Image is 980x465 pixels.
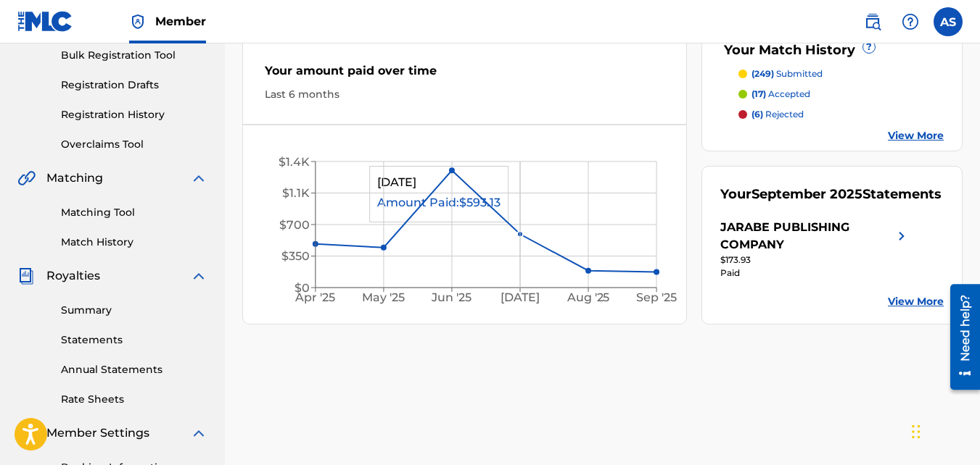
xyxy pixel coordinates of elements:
img: expand [190,267,207,285]
img: Royalties [17,267,35,285]
img: right chevron icon [893,219,910,254]
a: Public Search [858,7,887,36]
tspan: $1.4K [279,155,310,169]
img: expand [190,169,207,187]
a: Bulk Registration Tool [61,48,207,63]
span: ? [863,41,875,53]
span: Matching [46,169,103,187]
span: Member Settings [46,424,149,442]
a: (6) rejected [738,108,944,121]
div: JARABE PUBLISHING COMPANY [720,219,893,254]
span: September 2025 [752,186,862,202]
a: Registration History [61,107,207,122]
a: Registration Drafts [61,77,207,93]
div: Your Statements [720,185,942,204]
tspan: Sep '25 [637,291,678,305]
img: search [864,13,881,30]
span: Royalties [46,267,100,285]
tspan: [DATE] [501,291,540,305]
tspan: May '25 [363,291,405,305]
a: (249) submitted [738,67,944,80]
img: MLC Logo [17,11,73,32]
a: View More [888,128,944,143]
a: View More [888,294,944,309]
tspan: Jun '25 [432,291,472,305]
tspan: $700 [279,218,310,232]
div: Your amount paid over time [265,62,664,87]
p: rejected [752,108,804,121]
img: Matching [17,169,36,187]
div: Help [896,7,925,36]
tspan: $1.1K [282,186,310,200]
span: Member [155,13,206,30]
a: JARABE PUBLISHING COMPANYright chevron icon$173.93Paid [720,219,910,280]
a: Match History [61,235,207,250]
iframe: Chat Widget [907,395,980,465]
iframe: Resource Center [939,278,980,395]
img: expand [190,424,207,442]
a: Overclaims Tool [61,137,207,152]
img: help [902,13,919,30]
tspan: $350 [281,249,310,263]
div: Paid [720,267,910,280]
img: Top Rightsholder [129,13,147,30]
a: Summary [61,303,207,318]
a: Annual Statements [61,362,207,377]
div: Drag [912,410,921,453]
tspan: $0 [295,281,310,295]
div: Your Match History [720,41,944,60]
tspan: Aug '25 [567,291,610,305]
div: Last 6 months [265,87,664,102]
a: Statements [61,332,207,348]
span: (17) [752,88,766,99]
span: (249) [752,68,774,79]
span: (6) [752,109,763,120]
p: submitted [752,67,823,80]
a: Matching Tool [61,205,207,220]
div: User Menu [934,7,963,36]
a: Rate Sheets [61,392,207,407]
p: accepted [752,88,810,101]
div: $173.93 [720,254,910,267]
a: (17) accepted [738,88,944,101]
tspan: Apr '25 [295,291,336,305]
